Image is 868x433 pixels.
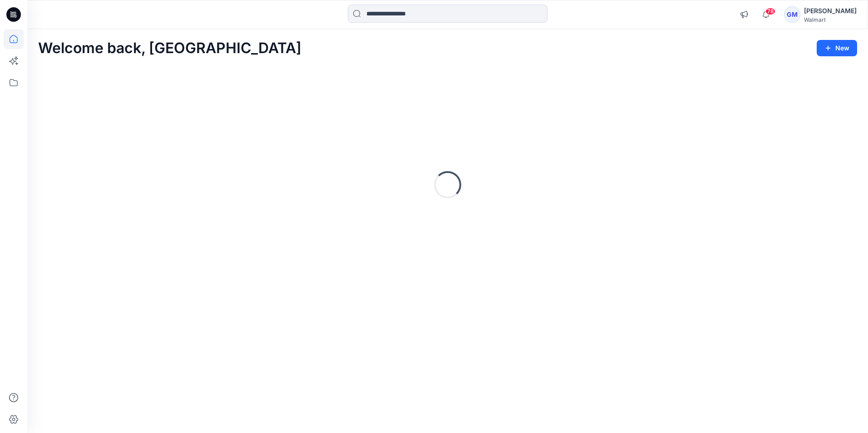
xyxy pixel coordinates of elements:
[804,5,857,16] div: [PERSON_NAME]
[784,6,800,23] div: GM
[817,40,857,56] button: New
[804,16,857,23] div: Walmart
[38,40,301,57] h2: Welcome back, [GEOGRAPHIC_DATA]
[765,8,775,15] span: 78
